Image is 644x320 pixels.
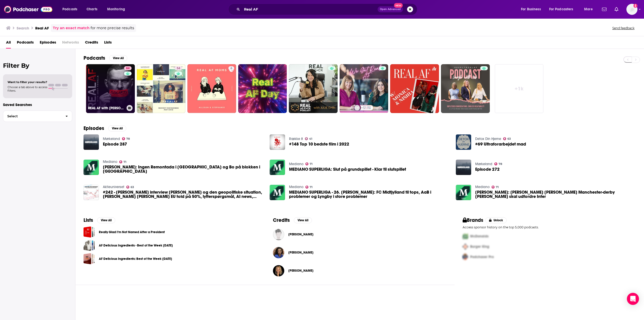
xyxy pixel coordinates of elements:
span: 63 [507,138,511,140]
a: All [6,38,11,49]
a: 71 [119,160,127,163]
h2: Credits [273,217,290,223]
span: Select [3,115,61,118]
button: open menu [59,5,84,13]
a: Episode 272 [475,167,500,171]
a: Mediano [103,160,117,164]
span: [PERSON_NAME] [288,269,313,273]
a: Really Glad I’m Not Named After a President [99,229,165,235]
span: Open Advanced [380,8,401,11]
span: [PERSON_NAME]: Ingen Remontada i [GEOGRAPHIC_DATA] og Bo på blokken i [GEOGRAPHIC_DATA] [103,165,264,173]
img: User Profile [626,4,637,15]
img: Podchaser - Follow, Share and Rate Podcasts [4,5,52,14]
span: Logged in as mcastricone [626,4,637,15]
span: 63 [131,186,134,188]
span: Podchaser Pro [470,255,494,259]
h2: Brands [463,217,484,223]
a: 71 [305,162,313,165]
h3: Search [17,26,29,30]
a: 78 [122,137,130,140]
a: Mediano [289,185,303,189]
span: New [394,3,403,8]
a: +1k [495,64,544,113]
span: Episodes [40,38,56,49]
img: MEDIANO SUPERLIGA: Slut på grundspillet - Klar til slutspillet [270,160,285,175]
span: Burger King [470,244,489,249]
span: 34 [177,66,180,71]
a: AF Delicious Ingredients - Best of the Week [DATE] [99,243,173,248]
a: MAX MEDIANO: Amorims første Manchester-derby og Isaksen skal udfordre Inter [475,190,636,199]
a: MEDIANO SUPERLIGA - 26. RUNDE: FC Midtjylland til tops, AaB i problemer og Lyngby i store problemer [270,185,285,200]
span: [PERSON_NAME] [288,232,313,236]
span: AF Delicious Ingredients: Best of the Week 1/11/19 [84,253,95,264]
img: Episode 272 [456,160,471,175]
span: Really Glad I’m Not Named After a President [84,226,95,238]
button: Select [3,111,72,122]
span: 6 [230,66,232,71]
img: First Pro Logo [461,231,470,241]
a: Show notifications dropdown [613,5,620,14]
span: #242 - [PERSON_NAME] interview [PERSON_NAME] og den geopolitiske situation, [PERSON_NAME] [PERSON... [103,190,264,199]
a: AF Delicious Ingredients: Best of the Week [DATE] [99,256,172,262]
h2: Podcasts [84,55,105,61]
a: 63 [503,137,511,140]
img: Anna Forsyth [273,229,284,240]
button: View All [97,217,115,223]
span: MEDIANO SUPERLIGA - 26. [PERSON_NAME]: FC Midtjylland til tops, AaB i problemer og Lyngby i store... [289,190,450,199]
span: 41 [309,138,312,140]
a: 71 [492,186,499,189]
span: McDonalds [470,234,489,238]
a: #69 Ultraforarbejdet mad [456,134,471,150]
img: MAX MEDIANO: Ingen Remontada i Madrid og Bo på blokken i Leipzig [84,160,99,175]
button: Unlock [485,217,507,223]
a: Aktieuniverset [103,185,124,189]
span: Networks [62,38,79,49]
button: open menu [517,5,547,13]
a: Paula Pant [273,247,284,258]
a: Mediano [289,162,303,166]
span: AF Delicious Ingredients - Best of the Week 1/18/19 [84,240,95,251]
a: MAX MEDIANO: Ingen Remontada i Madrid og Bo på blokken i Leipzig [103,165,264,173]
span: 71 [310,163,312,165]
a: Lisa Phillips [288,269,313,273]
button: open menu [546,5,581,13]
a: 34 [137,64,186,113]
a: Try an exact match [53,25,90,31]
a: Anna Forsyth [288,232,313,236]
a: #242 - Lars Tvede interview om Trump og den geopolitiske situation, Trumps nye EU told på 50%, ly... [84,185,99,200]
img: Episode 287 [84,134,99,150]
input: Search podcasts, credits, & more... [242,5,378,13]
h2: Episodes [84,125,104,131]
span: For Business [521,6,541,13]
img: Second Pro Logo [461,241,470,252]
a: #69 Ultraforarbejdet mad [475,142,526,146]
a: Episode 287 [103,142,127,146]
span: #148 Top 10 bedste film i 2022 [289,142,349,146]
span: 84 [126,66,130,71]
button: Lisa PhillipsLisa Phillips [273,263,446,279]
button: View All [109,55,127,61]
span: Want to filter your results? [8,80,47,84]
a: 34 [175,66,182,70]
a: Lists [104,38,112,49]
a: Paula Pant [288,251,313,255]
h2: Filter By [3,62,72,69]
h2: Lists [84,217,93,223]
span: 71 [124,161,126,163]
span: 71 [310,186,312,188]
button: View All [294,217,312,223]
img: MAX MEDIANO: Amorims første Manchester-derby og Isaksen skal udfordre Inter [456,185,471,200]
a: Podcasts [17,38,34,49]
span: Podcasts [62,6,77,13]
a: Række 8 [289,137,303,141]
button: View All [108,125,126,131]
button: Show profile menu [626,4,637,15]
